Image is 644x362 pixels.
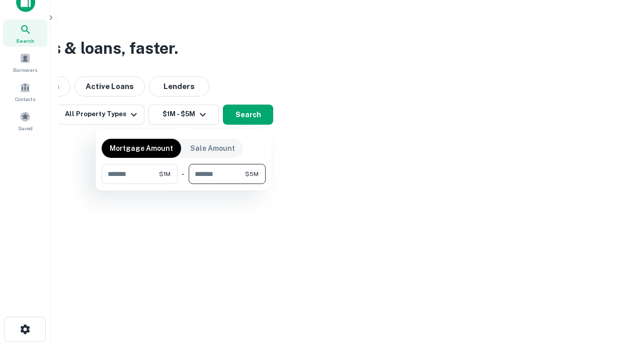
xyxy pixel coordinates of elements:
[110,143,173,154] p: Mortgage Amount
[245,169,259,178] span: $5M
[190,143,235,154] p: Sale Amount
[594,282,644,330] iframe: Chat Widget
[182,164,185,184] div: -
[159,169,171,178] span: $1M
